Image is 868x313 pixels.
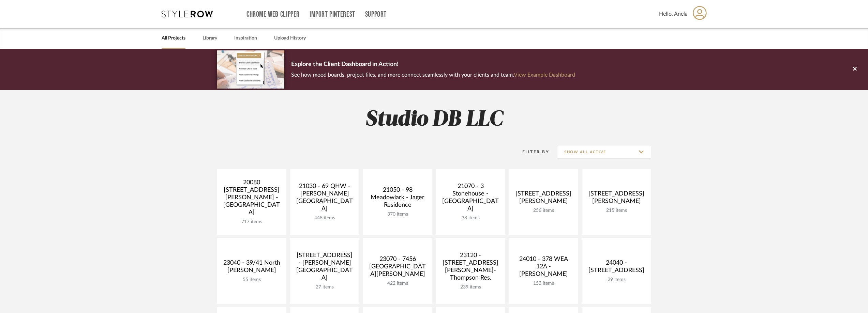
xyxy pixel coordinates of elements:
[217,50,284,88] img: d5d033c5-7b12-40c2-a960-1ecee1989c38.png
[162,34,185,43] a: All Projects
[514,72,575,78] a: View Example Dashboard
[514,281,573,286] div: 153 items
[587,259,646,277] div: 24040 - [STREET_ADDRESS]
[514,190,573,208] div: [STREET_ADDRESS][PERSON_NAME]
[365,12,387,17] a: Support
[295,284,354,290] div: 27 items
[234,34,257,43] a: Inspiration
[368,255,427,281] div: 23070 - 7456 [GEOGRAPHIC_DATA][PERSON_NAME]
[189,107,679,132] h2: Studio DB LLC
[291,70,575,80] p: See how mood boards, project files, and more connect seamlessly with your clients and team.
[295,252,354,284] div: [STREET_ADDRESS] - [PERSON_NAME][GEOGRAPHIC_DATA]
[295,183,354,215] div: 21030 - 69 QHW - [PERSON_NAME][GEOGRAPHIC_DATA]
[587,277,646,283] div: 29 items
[587,190,646,208] div: [STREET_ADDRESS][PERSON_NAME]
[441,252,500,284] div: 23120 - [STREET_ADDRESS][PERSON_NAME]-Thompson Res.
[222,179,281,219] div: 20080 [STREET_ADDRESS][PERSON_NAME] - [GEOGRAPHIC_DATA]
[368,281,427,286] div: 422 items
[441,284,500,290] div: 239 items
[222,219,281,225] div: 717 items
[441,183,500,215] div: 21070 - 3 Stonehouse - [GEOGRAPHIC_DATA]
[274,34,306,43] a: Upload History
[246,12,300,17] a: Chrome Web Clipper
[587,208,646,214] div: 215 items
[368,186,427,212] div: 21050 - 98 Meadowlark - Jager Residence
[659,10,688,18] span: Hello, Anela
[222,277,281,283] div: 55 items
[295,215,354,221] div: 448 items
[441,215,500,221] div: 38 items
[514,255,573,281] div: 24010 - 378 WEA 12A - [PERSON_NAME]
[222,259,281,277] div: 23040 - 39/41 North [PERSON_NAME]
[368,212,427,217] div: 370 items
[291,59,575,70] p: Explore the Client Dashboard in Action!
[513,148,549,155] div: Filter By
[203,34,217,43] a: Library
[514,208,573,214] div: 256 items
[310,12,355,17] a: Import Pinterest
